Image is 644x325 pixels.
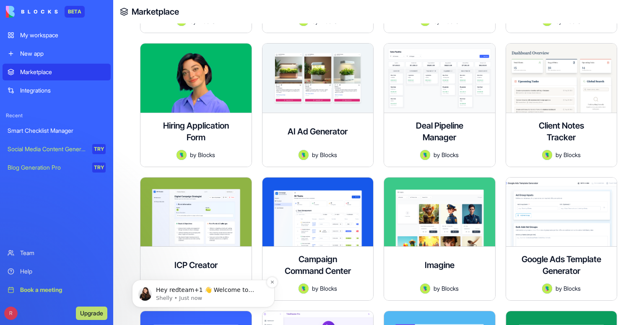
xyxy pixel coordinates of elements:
[20,49,106,58] div: New app
[556,150,562,159] span: by
[20,31,106,39] div: My workspace
[299,284,309,294] img: Avatar
[140,177,252,301] a: ICP CreatorAvatarbyBlocks
[3,45,111,62] a: New app
[320,150,337,159] span: Blocks
[312,150,318,159] span: by
[76,307,107,320] button: Upgrade
[425,259,454,271] h4: Imagine
[506,43,618,167] a: Client Notes TrackerAvatarbyBlocks
[528,120,595,143] h4: Client Notes Tracker
[92,162,106,173] div: TRY
[20,286,106,294] div: Book a meeting
[542,150,552,160] img: Avatar
[3,112,111,119] span: Recent
[542,284,552,294] img: Avatar
[441,150,459,159] span: Blocks
[3,263,111,280] a: Help
[262,43,374,167] a: AI Ad GeneratorAvatarbyBlocks
[3,141,111,157] a: Social Media Content GeneratorTRY
[20,249,106,257] div: Team
[262,177,374,301] a: Campaign Command CenterAvatarbyBlocks
[8,145,86,153] div: Social Media Content Generator
[563,284,581,293] span: Blocks
[384,177,496,301] a: ImagineAvatarbyBlocks
[76,309,107,317] a: Upgrade
[320,284,337,293] span: Blocks
[506,177,618,301] a: Google Ads Template GeneratorAvatarbyBlocks
[3,122,111,139] a: Smart Checklist Manager
[420,284,430,294] img: Avatar
[36,67,145,75] p: Message from Shelly, sent Just now
[4,307,18,320] span: R
[19,60,32,74] img: Profile image for Shelly
[20,86,106,95] div: Integrations
[140,43,252,167] a: Hiring Application FormAvatarbyBlocks
[20,267,106,276] div: Help
[6,6,85,18] a: BETA
[406,120,473,143] h4: Deal Pipeline Manager
[177,150,187,160] img: Avatar
[8,126,106,135] div: Smart Checklist Manager
[162,120,229,143] h4: Hiring Application Form
[434,284,440,293] span: by
[288,126,348,137] h4: AI Ad Generator
[132,6,179,18] a: Marketplace
[147,50,158,61] button: Dismiss notification
[299,150,309,160] img: Avatar
[441,284,459,293] span: Blocks
[92,144,106,154] div: TRY
[3,159,111,176] a: Blog Generation ProTRY
[3,64,111,80] a: Marketplace
[556,284,562,293] span: by
[3,82,111,99] a: Integrations
[36,59,145,67] p: Hey redteam+1 👋 Welcome to Blocks 🙌 I'm here if you have any questions!
[284,253,351,277] h4: Campaign Command Center
[198,150,215,159] span: Blocks
[420,150,430,160] img: Avatar
[3,245,111,261] a: Team
[312,284,318,293] span: by
[8,163,86,172] div: Blog Generation Pro
[3,27,111,44] a: My workspace
[65,6,85,18] div: BETA
[434,150,440,159] span: by
[384,43,496,167] a: Deal Pipeline ManagerAvatarbyBlocks
[20,68,106,76] div: Marketplace
[190,150,196,159] span: by
[13,53,155,80] div: message notification from Shelly, Just now. Hey redteam+1 👋 Welcome to Blocks 🙌 I'm here if you h...
[6,6,58,18] img: logo
[513,253,610,277] h4: Google Ads Template Generator
[119,227,287,321] iframe: Intercom notifications message
[563,150,581,159] span: Blocks
[3,281,111,298] a: Book a meeting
